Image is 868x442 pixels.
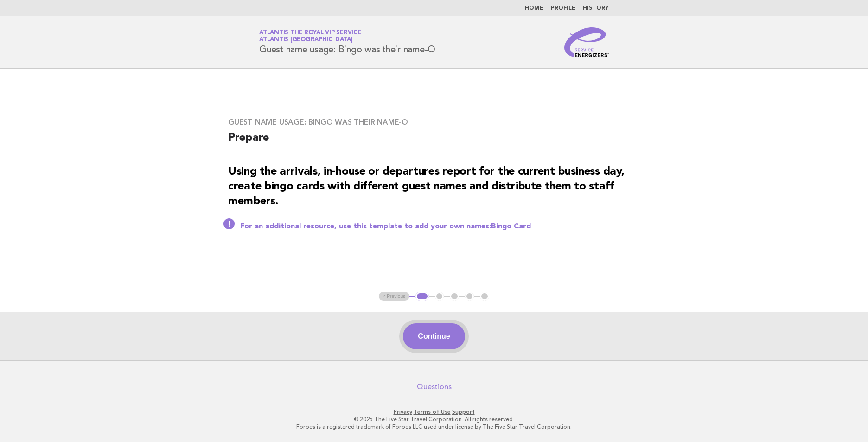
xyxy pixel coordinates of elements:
p: · · [150,408,718,416]
button: Continue [403,323,465,349]
a: Questions [417,382,452,391]
h3: Guest name usage: Bingo was their name-O [228,118,640,127]
p: For an additional resource, use this template to add your own names: [240,222,640,231]
a: Terms of Use [414,409,451,415]
p: © 2025 The Five Star Travel Corporation. All rights reserved. [150,416,718,423]
a: Profile [551,6,575,11]
a: Privacy [394,409,412,415]
a: Atlantis the Royal VIP ServiceAtlantis [GEOGRAPHIC_DATA] [259,30,361,43]
p: Forbes is a registered trademark of Forbes LLC used under license by The Five Star Travel Corpora... [150,423,718,430]
h1: Guest name usage: Bingo was their name-O [259,30,435,54]
strong: Using the arrivals, in-house or departures report for the current business day, create bingo card... [228,166,624,207]
a: Home [525,6,543,11]
a: History [583,6,609,11]
img: Service Energizers [564,27,609,57]
a: Bingo Card [491,223,531,230]
button: 1 [415,292,429,301]
a: Support [452,409,475,415]
span: Atlantis [GEOGRAPHIC_DATA] [259,37,353,43]
h2: Prepare [228,131,640,153]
